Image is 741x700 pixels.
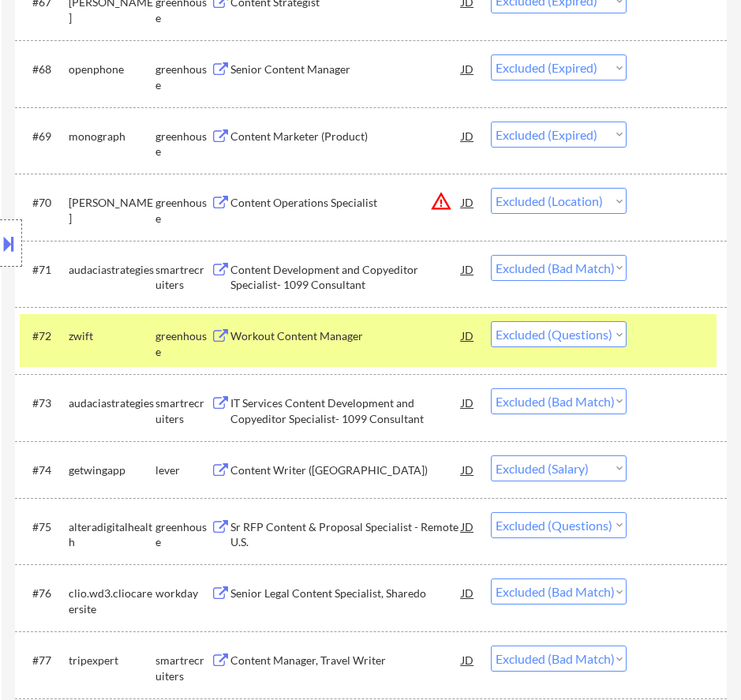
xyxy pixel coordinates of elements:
div: getwingapp [69,462,156,478]
div: #68 [32,62,56,77]
div: clio.wd3.cliocareersite [69,586,156,616]
div: audaciastrategies [69,395,156,411]
div: JD [460,578,475,607]
div: JD [460,388,475,417]
button: warning_amber [430,190,452,212]
div: #73 [32,395,56,411]
div: Senior Content Manager [230,62,462,77]
div: Content Marketer (Product) [230,129,462,144]
div: greenhouse [155,62,210,92]
div: Content Manager, Travel Writer [230,653,462,668]
div: JD [460,122,475,150]
div: #74 [32,462,56,478]
div: smartrecruiters [155,395,210,426]
div: lever [155,462,210,478]
div: JD [460,512,475,541]
div: tripexpert [69,653,156,668]
div: greenhouse [155,519,210,550]
div: Content Writer ([GEOGRAPHIC_DATA]) [230,462,462,478]
div: Content Development and Copyeditor Specialist- 1099 Consultant [230,262,462,293]
div: JD [460,321,475,350]
div: Content Operations Specialist [230,195,462,211]
div: Senior Legal Content Specialist, Sharedo [230,586,462,601]
div: JD [460,188,475,216]
div: Sr RFP Content & Proposal Specialist - Remote U.S. [230,519,462,550]
div: JD [460,54,475,83]
div: Workout Content Manager [230,328,462,344]
div: smartrecruiters [155,653,210,683]
div: alteradigitalhealth [69,519,156,550]
div: JD [460,646,475,674]
div: #75 [32,519,56,535]
div: JD [460,255,475,283]
div: #76 [32,586,56,601]
div: #77 [32,653,56,668]
div: JD [460,455,475,484]
div: IT Services Content Development and Copyeditor Specialist- 1099 Consultant [230,395,462,426]
div: openphone [69,62,156,77]
div: workday [155,586,210,601]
